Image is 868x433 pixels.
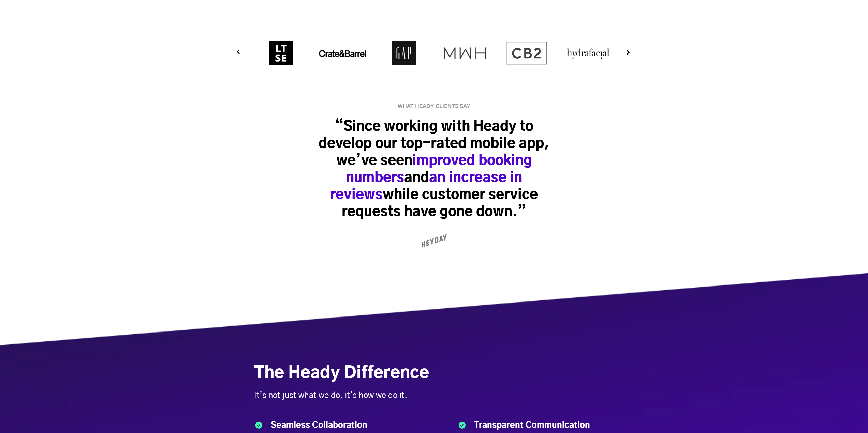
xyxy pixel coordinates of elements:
[392,41,416,65] img: Gap@2x
[474,421,590,430] span: Transparent Communication
[442,41,488,65] img: mwh@2x
[505,41,548,65] img: CB2@2x
[307,118,561,220] h2: “Since working with Heady to develop our top-rated mobile app, we’ve seen and while customer serv...
[271,421,367,430] span: Seamless Collaboration
[422,220,447,248] img: Heyday_Logo_HQ
[618,49,625,56] button: Next
[319,48,366,58] img: Crate-Barrel-Logo@2x
[346,154,532,185] span: improved booking numbers
[564,47,612,60] img: Hydrofacial@2x
[269,41,293,65] img: LTSE logo@2x
[237,49,248,56] button: Previous
[254,365,429,382] span: The Heady Difference
[254,391,407,400] span: It’s not just what we do, it’s how we do it.
[307,101,561,111] p: What Heady Clients Say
